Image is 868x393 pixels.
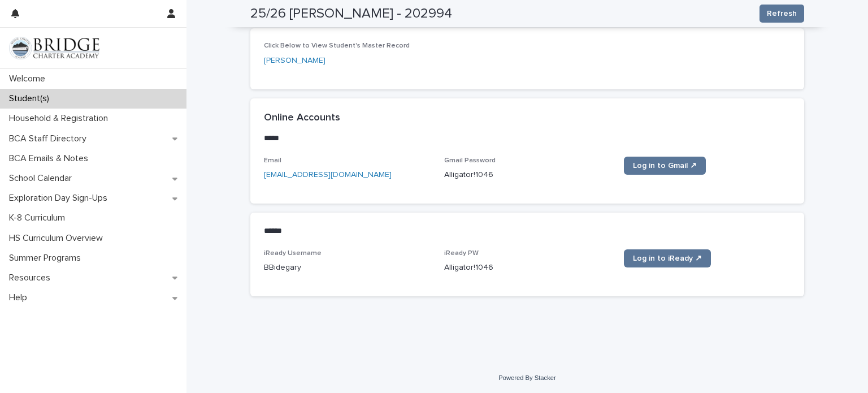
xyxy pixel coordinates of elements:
[444,169,611,181] p: Alligator!1046
[624,157,706,175] a: Log in to Gmail ↗
[9,37,99,59] img: V1C1m3IdTEidaUdm9Hs0
[5,173,81,184] p: School Calendar
[264,262,431,274] p: BBidegary
[264,55,325,67] a: [PERSON_NAME]
[624,249,711,267] a: Log in to iReady ↗
[250,6,452,22] h2: 25/26 [PERSON_NAME] - 202994
[264,250,322,257] span: iReady Username
[633,162,697,170] span: Log in to Gmail ↗
[264,42,410,49] span: Click Below to View Student's Master Record
[5,74,54,84] p: Welcome
[767,8,797,19] span: Refresh
[5,213,74,223] p: K-8 Curriculum
[264,171,392,179] a: [EMAIL_ADDRESS][DOMAIN_NAME]
[5,113,117,124] p: Household & Registration
[5,93,58,104] p: Student(s)
[498,374,555,381] a: Powered By Stacker
[759,5,804,23] button: Refresh
[444,157,496,164] span: Gmail Password
[633,254,702,262] span: Log in to iReady ↗
[5,273,59,283] p: Resources
[444,250,479,257] span: iReady PW
[5,233,112,244] p: HS Curriculum Overview
[264,157,281,164] span: Email
[264,112,340,124] h2: Online Accounts
[5,292,36,303] p: Help
[444,262,611,274] p: Alligator!1046
[5,153,97,164] p: BCA Emails & Notes
[5,133,96,144] p: BCA Staff Directory
[5,193,116,204] p: Exploration Day Sign-Ups
[5,253,90,264] p: Summer Programs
